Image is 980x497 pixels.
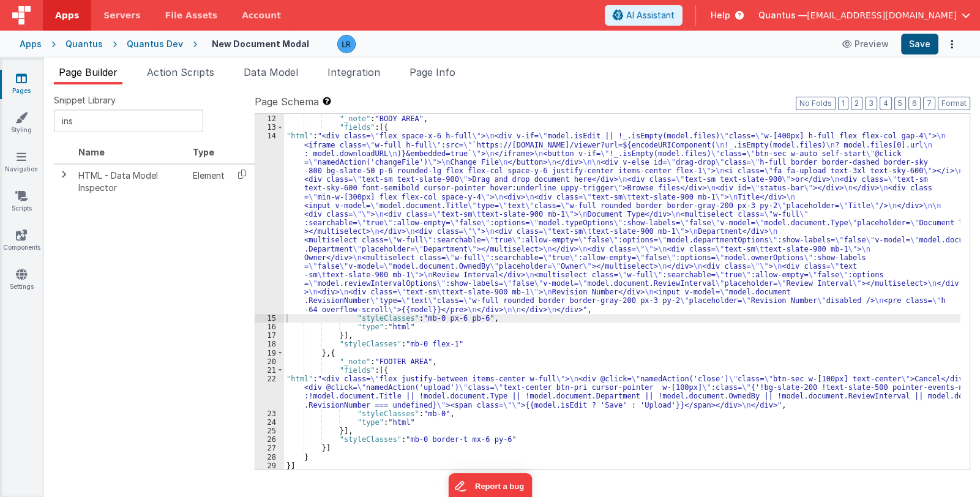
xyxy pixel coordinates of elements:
[55,9,79,21] span: Apps
[938,97,970,110] button: Format
[255,331,284,340] div: 17
[54,94,116,106] span: Snippet Library
[923,97,935,110] button: 7
[255,375,284,409] div: 22
[78,147,105,157] span: Name
[255,409,284,418] div: 23
[865,97,877,110] button: 3
[410,66,455,78] span: Page Info
[188,164,230,199] td: Element
[255,132,284,314] div: 14
[255,314,284,323] div: 15
[20,38,42,50] div: Apps
[255,123,284,132] div: 13
[255,444,284,452] div: 27
[255,461,284,470] div: 29
[605,5,683,26] button: AI Assistant
[255,94,319,109] span: Page Schema
[943,35,960,53] button: Options
[65,38,103,50] div: Quantus
[894,97,906,110] button: 5
[255,340,284,348] div: 18
[758,9,970,21] button: Quantus — [EMAIL_ADDRESS][DOMAIN_NAME]
[147,66,214,78] span: Action Scripts
[711,9,730,21] span: Help
[59,66,118,78] span: Page Builder
[255,114,284,123] div: 12
[127,38,183,50] div: Quantus Dev
[835,34,896,54] button: Preview
[212,39,309,48] h4: New Document Modal
[103,9,140,21] span: Servers
[758,9,807,21] span: Quantus —
[255,453,284,461] div: 28
[255,323,284,331] div: 16
[255,435,284,444] div: 26
[327,66,380,78] span: Integration
[807,9,957,21] span: [EMAIL_ADDRESS][DOMAIN_NAME]
[338,35,355,53] img: 0cc89ea87d3ef7af341bf65f2365a7ce
[54,110,203,132] input: Search Snippets ...
[255,349,284,357] div: 19
[851,97,862,110] button: 2
[626,9,675,21] span: AI Assistant
[73,164,188,199] td: HTML - Data Model Inspector
[165,9,218,21] span: File Assets
[193,147,214,157] span: Type
[255,418,284,427] div: 24
[880,97,892,110] button: 4
[255,427,284,435] div: 25
[255,366,284,375] div: 21
[838,97,848,110] button: 1
[244,66,298,78] span: Data Model
[796,97,836,110] button: No Folds
[908,97,921,110] button: 6
[901,34,938,54] button: Save
[255,357,284,366] div: 20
